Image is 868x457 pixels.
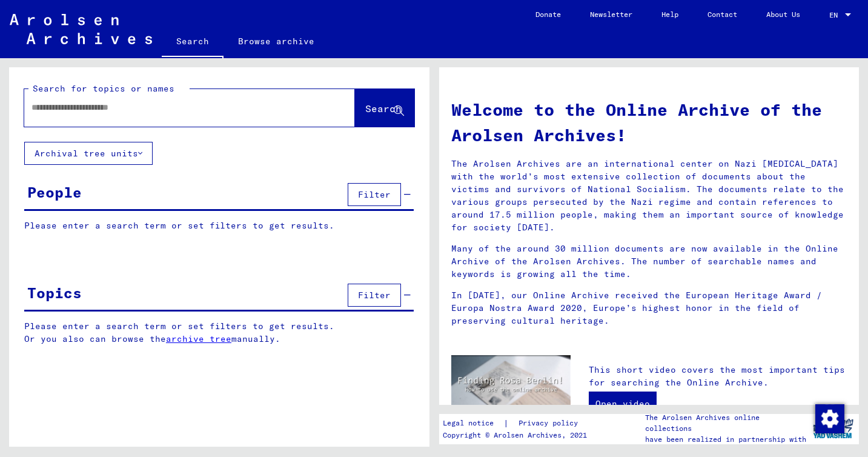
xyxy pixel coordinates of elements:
p: have been realized in partnership with [645,434,806,445]
a: Browse archive [224,27,329,56]
a: Privacy policy [509,417,592,430]
span: Filter [358,189,391,200]
span: EN [829,11,843,19]
p: This short video covers the most important tips for searching the Online Archive. [589,364,847,389]
p: The Arolsen Archives online collections [645,412,806,434]
p: The Arolsen Archives are an international center on Nazi [MEDICAL_DATA] with the world’s most ext... [451,158,847,234]
a: Search [162,27,224,58]
img: video.jpg [451,355,571,421]
img: yv_logo.png [810,413,856,444]
div: Change consent [815,404,844,433]
button: Filter [348,183,401,206]
p: Copyright © Arolsen Archives, 2021 [443,430,592,441]
span: Filter [358,290,391,301]
p: Please enter a search term or set filters to get results. [24,219,414,232]
div: People [27,181,82,203]
p: Many of the around 30 million documents are now available in the Online Archive of the Arolsen Ar... [451,242,847,281]
img: Change consent [815,404,844,433]
div: | [443,417,592,430]
a: archive tree [166,333,231,344]
a: Open video [589,392,657,416]
p: In [DATE], our Online Archive received the European Heritage Award / Europa Nostra Award 2020, Eu... [451,289,847,327]
button: Search [355,89,414,127]
h1: Welcome to the Online Archive of the Arolsen Archives! [451,97,847,148]
div: Topics [27,282,82,304]
button: Archival tree units [24,142,153,165]
p: Please enter a search term or set filters to get results. Or you also can browse the manually. [24,320,414,345]
button: Filter [348,284,401,307]
img: Arolsen_neg.svg [10,14,152,44]
span: Search [365,102,402,115]
a: Legal notice [443,417,503,430]
mat-label: Search for topics or names [33,83,174,94]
